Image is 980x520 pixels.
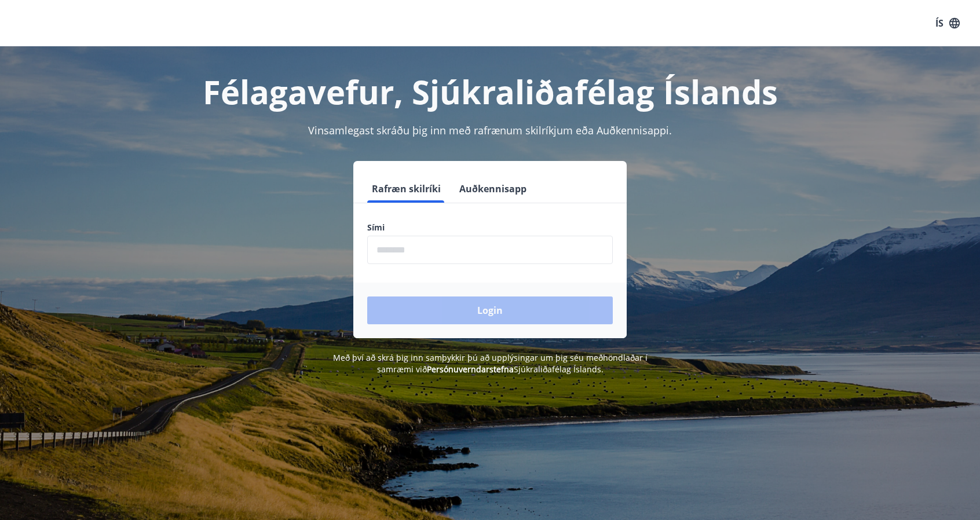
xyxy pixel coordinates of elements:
label: Sími [367,222,613,233]
a: Persónuverndarstefna [427,364,514,375]
h1: Félagavefur, Sjúkraliðafélag Íslands [87,69,893,113]
button: Auðkennisapp [455,175,531,203]
button: ÍS [929,13,966,34]
button: Rafræn skilríki [367,175,445,203]
span: Vinsamlegast skráðu þig inn með rafrænum skilríkjum eða Auðkennisappi. [308,123,672,137]
span: Með því að skrá þig inn samþykkir þú að upplýsingar um þig séu meðhöndlaðar í samræmi við Sjúkral... [333,352,648,375]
